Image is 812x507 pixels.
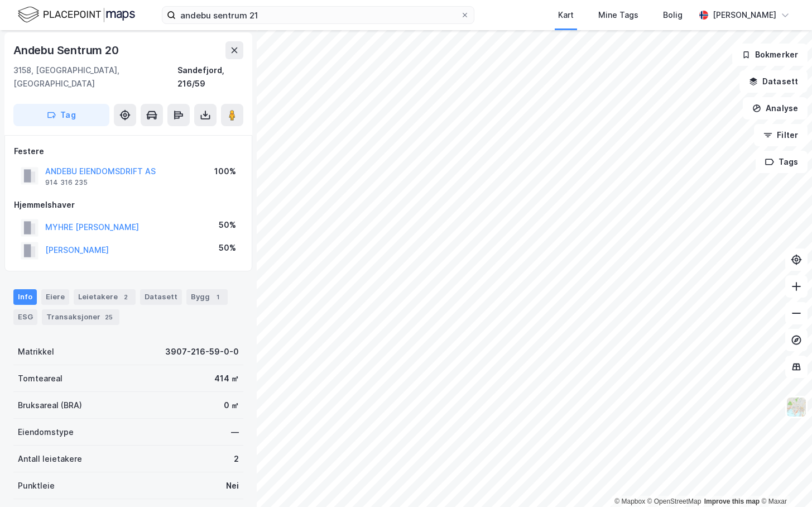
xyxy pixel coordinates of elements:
button: Tags [756,151,808,173]
img: Z [786,396,807,418]
div: Tomteareal [18,372,63,385]
div: 3907-216-59-0-0 [165,345,239,358]
div: Mine Tags [598,8,638,22]
div: Info [13,289,37,305]
input: Søk på adresse, matrikkel, gårdeiere, leietakere eller personer [176,7,460,23]
div: Eiere [41,289,69,305]
div: 100% [214,165,236,178]
a: OpenStreetMap [647,498,702,505]
div: Kart [558,8,574,22]
a: Mapbox [614,498,645,505]
div: Hjemmelshaver [14,198,243,212]
button: Tag [13,104,109,126]
div: 2 [234,452,239,466]
div: Festere [14,145,243,158]
img: logo.f888ab2527a4732fd821a326f86c7f29.svg [18,5,135,25]
div: 0 ㎡ [224,399,239,412]
iframe: Chat Widget [756,453,812,507]
button: Filter [754,124,808,146]
button: Bokmerker [732,44,808,66]
div: 50% [219,218,236,232]
button: Analyse [743,97,808,119]
div: 414 ㎡ [214,372,239,385]
a: Improve this map [704,498,760,505]
div: Eiendomstype [18,425,74,439]
div: Antall leietakere [18,452,82,466]
div: 2 [120,291,131,303]
button: Datasett [739,70,808,93]
div: Datasett [140,289,182,305]
div: Bygg [186,289,228,305]
div: Nei [226,479,239,492]
div: 50% [219,241,236,255]
div: [PERSON_NAME] [713,8,776,22]
div: Punktleie [18,479,55,492]
div: Bolig [663,8,683,22]
div: ESG [13,309,37,325]
div: — [231,425,239,439]
div: 25 [103,312,115,323]
div: 3158, [GEOGRAPHIC_DATA], [GEOGRAPHIC_DATA] [13,64,177,90]
div: 914 316 235 [45,178,88,187]
div: Bruksareal (BRA) [18,399,82,412]
div: Matrikkel [18,345,54,358]
div: Transaksjoner [42,309,119,325]
div: Sandefjord, 216/59 [177,64,243,90]
div: Leietakere [74,289,136,305]
div: Andebu Sentrum 20 [13,41,121,59]
div: 1 [212,291,223,303]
